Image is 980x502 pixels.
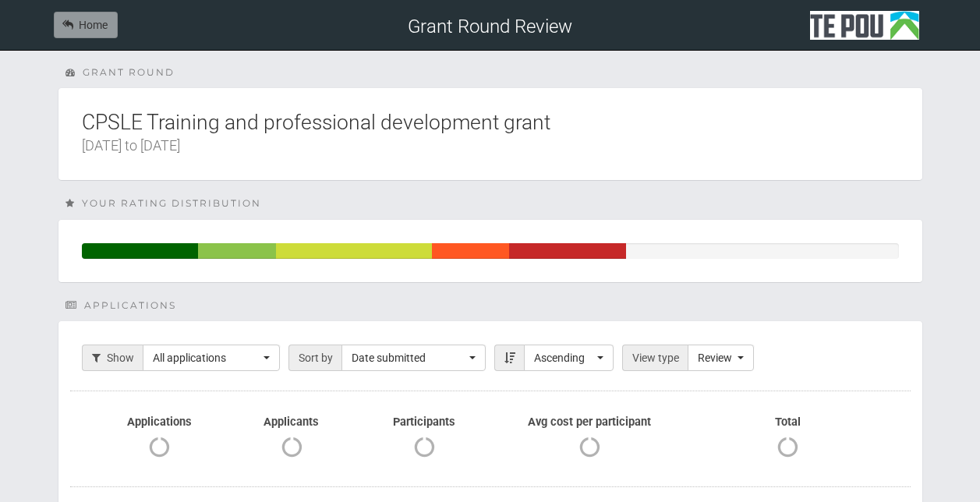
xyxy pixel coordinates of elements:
[65,65,923,80] div: Grant round
[700,415,876,429] div: Total
[341,345,486,371] button: Date submitted
[65,196,923,210] div: Your rating distribution
[54,12,118,38] a: Home
[237,415,346,429] div: Applicants
[688,345,754,371] button: Review
[105,415,214,429] div: Applications
[370,415,479,429] div: Participants
[524,345,614,371] button: Ascending
[82,345,143,371] span: Show
[501,415,677,429] div: Avg cost per participant
[65,299,923,313] div: Applications
[153,350,260,366] span: All applications
[82,111,899,157] div: CPSLE Training and professional development grant
[534,350,593,366] span: Ascending
[288,345,342,371] span: Sort by
[82,134,899,157] div: [DATE] to [DATE]
[698,350,734,366] span: Review
[143,345,280,371] button: All applications
[352,350,465,366] span: Date submitted
[622,345,688,371] span: View type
